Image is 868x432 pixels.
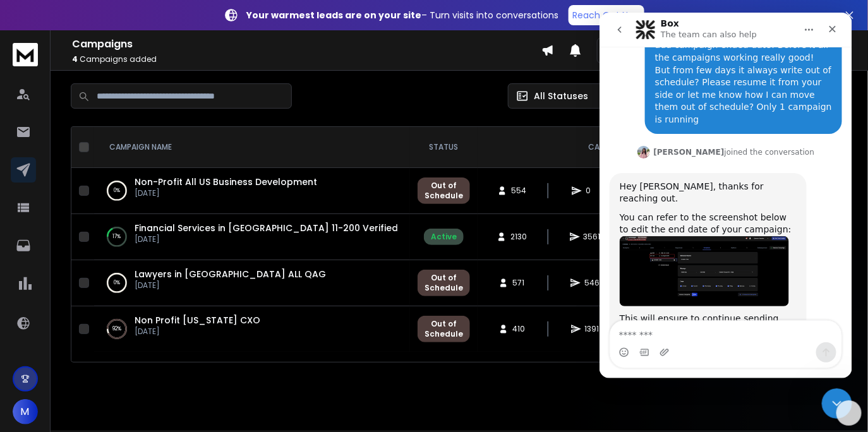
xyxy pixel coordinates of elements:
[534,90,588,102] p: All Statuses
[10,160,207,345] div: Hey [PERSON_NAME], thanks for reaching out.You can refer to the screenshot below to edit the end ...
[113,231,121,243] p: 17 %
[569,5,644,25] a: Reach Out Now
[511,186,526,196] span: 554
[822,388,852,419] iframe: Intercom live chat
[135,176,317,188] a: Non-Profit All US Business Development
[10,160,243,373] div: Lakshita says…
[20,335,30,345] button: Emoji picker
[140,75,213,83] div: Keywords by Traffic
[135,268,326,280] a: Lawyers in [GEOGRAPHIC_DATA] ALL QAG
[246,9,558,21] p: – Turn visits into conversations
[35,20,62,30] div: v 4.0.25
[112,323,121,335] p: 92 %
[510,232,527,242] span: 2130
[20,300,197,337] div: This will ensure to continue sending emails and complete once all leads have been reached out to.
[94,260,410,306] td: 0%Lawyers in [GEOGRAPHIC_DATA] ALL QAG[DATE]
[217,330,237,350] button: Send a message…
[13,43,38,66] img: logo
[431,232,457,242] div: Active
[135,327,260,337] p: [DATE]
[20,33,30,43] img: website_grey.svg
[135,188,317,198] p: [DATE]
[13,399,38,424] button: M
[478,127,765,168] th: CAMPAIGN STATS
[584,232,601,242] span: 3561
[72,54,541,64] p: Campaigns added
[425,273,463,293] div: Out of Schedule
[94,306,410,352] td: 92%Non Profit [US_STATE] CXO[DATE]
[94,127,410,168] th: CAMPAIGN NAME
[114,277,120,289] p: 0 %
[512,324,525,334] span: 410
[135,280,326,291] p: [DATE]
[512,278,525,288] span: 571
[40,335,50,345] button: Gif picker
[34,73,44,83] img: tab_domain_overview_orange.svg
[135,222,421,234] a: Financial Services in [GEOGRAPHIC_DATA] 11-200 Verified Only
[72,54,78,64] span: 4
[600,13,852,378] iframe: To enrich screen reader interactions, please activate Accessibility in Grammarly extension settings
[586,186,598,196] span: 0
[135,234,397,244] p: [DATE]
[72,37,541,52] h1: Campaigns
[114,184,120,197] p: 0 %
[135,314,260,327] a: Non Profit [US_STATE] CXO
[425,181,463,201] div: Out of Schedule
[11,308,242,330] textarea: Message…
[246,9,421,21] strong: Your warmest leads are on your site
[20,168,197,193] div: Hey [PERSON_NAME], thanks for reaching out.
[20,199,197,224] div: You can refer to the screenshot below to edit the end date of your campaign:
[60,335,70,345] button: Upload attachment
[33,33,90,43] div: Domain: [URL]
[584,278,600,288] span: 546
[126,73,136,83] img: tab_keywords_by_traffic_grey.svg
[94,168,410,214] td: 0%Non-Profit All US Business Development[DATE]
[425,319,463,339] div: Out of Schedule
[585,324,600,334] span: 1391
[48,75,113,83] div: Domain Overview
[410,127,478,168] th: STATUS
[572,9,641,21] p: Reach Out Now
[94,214,410,260] td: 17%Financial Services in [GEOGRAPHIC_DATA] 11-200 Verified Only[DATE]
[20,20,30,30] img: logo_orange.svg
